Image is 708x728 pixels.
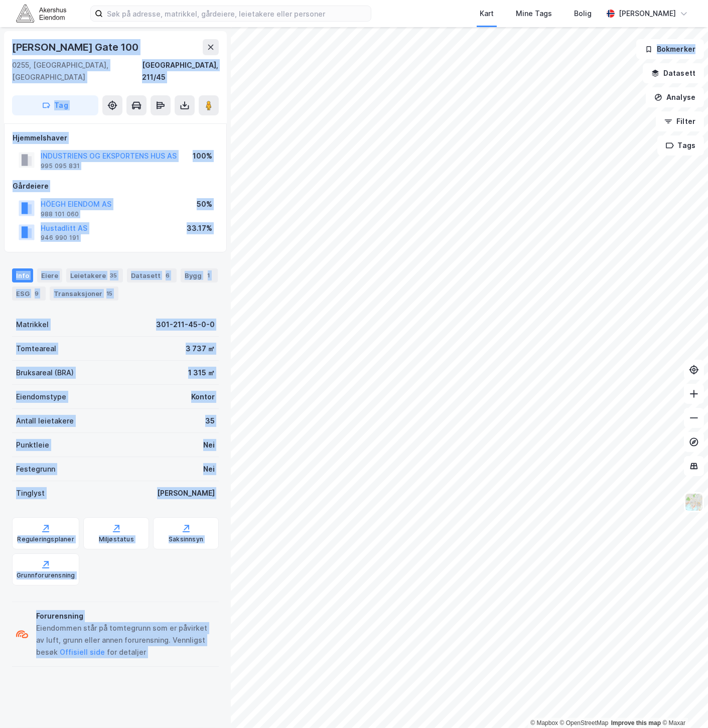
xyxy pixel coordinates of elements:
div: 3 737 ㎡ [186,343,215,355]
div: 1 [204,270,214,280]
a: Mapbox [530,719,558,726]
div: Matrikkel [16,319,49,331]
input: Søk på adresse, matrikkel, gårdeiere, leietakere eller personer [103,6,371,21]
a: OpenStreetMap [560,719,609,726]
div: Punktleie [16,439,49,451]
img: Z [684,493,703,512]
div: 9 [32,288,42,299]
div: Miljøstatus [99,535,134,543]
div: Eiendommen står på tomtegrunn som er påvirket av luft, grunn eller annen forurensning. Vennligst ... [36,622,215,658]
div: Kontor [191,391,215,403]
div: 988 101 060 [41,210,79,218]
div: ESG [12,286,46,301]
div: 35 [205,415,215,427]
button: Tag [12,95,98,115]
div: Eiere [37,268,62,282]
div: Tomteareal [16,343,56,355]
div: Forurensning [36,610,215,622]
div: Reguleringsplaner [18,535,74,543]
div: Grunnforurensning [17,571,75,579]
div: Festegrunn [16,463,55,475]
div: Nei [203,463,215,475]
div: Transaksjoner [50,286,118,301]
div: Bruksareal (BRA) [16,367,74,379]
div: Eiendomstype [16,391,66,403]
div: 301-211-45-0-0 [156,319,215,331]
div: 6 [163,270,173,280]
img: akershus-eiendom-logo.9091f326c980b4bce74ccdd9f866810c.svg [16,5,66,22]
button: Tags [657,135,704,156]
div: Tinglyst [16,487,45,499]
div: Gårdeiere [13,180,218,192]
button: Analyse [646,87,704,107]
div: Bolig [574,8,592,20]
div: Datasett [127,268,177,282]
div: Info [12,268,33,282]
div: Leietakere [66,268,123,282]
div: Bygg [181,268,218,282]
div: Kontrollprogram for chat [658,680,708,728]
div: 995 095 831 [41,162,80,170]
div: 33.17% [187,222,212,234]
div: Saksinnsyn [169,535,203,543]
div: 35 [108,270,119,280]
div: Nei [203,439,215,451]
button: Filter [656,111,704,131]
div: [PERSON_NAME] [619,8,676,20]
div: Mine Tags [516,8,552,20]
div: Antall leietakere [16,415,74,427]
iframe: Chat Widget [658,680,708,728]
div: 0255, [GEOGRAPHIC_DATA], [GEOGRAPHIC_DATA] [12,59,142,83]
div: 50% [197,198,212,210]
a: Improve this map [611,719,661,726]
div: 15 [104,288,114,299]
button: Bokmerker [636,39,704,59]
div: 100% [193,150,212,162]
div: [PERSON_NAME] Gate 100 [12,39,140,55]
button: Datasett [643,63,704,83]
div: [PERSON_NAME] [157,487,215,499]
div: [GEOGRAPHIC_DATA], 211/45 [142,59,219,83]
div: 946 990 191 [41,234,79,242]
div: 1 315 ㎡ [188,367,215,379]
div: Kart [480,8,494,20]
div: Hjemmelshaver [13,132,218,144]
